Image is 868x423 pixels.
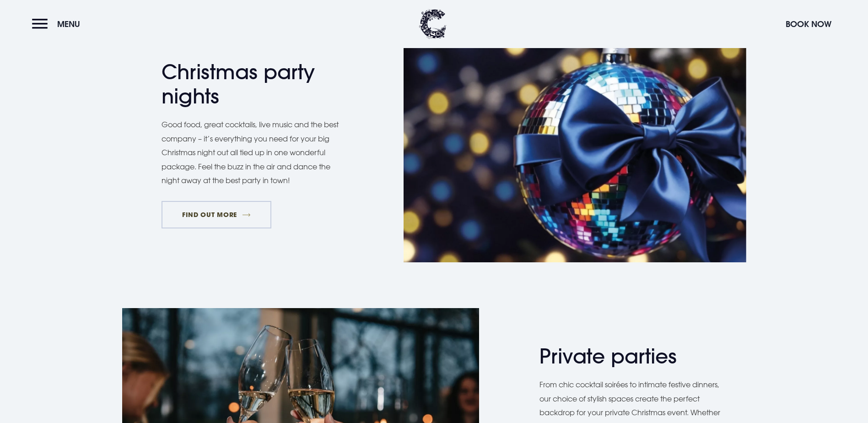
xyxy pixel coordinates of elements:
[57,19,80,29] span: Menu
[539,344,718,369] h2: Private parties
[162,60,340,108] h2: Christmas party nights
[419,9,447,39] img: Clandeboye Lodge
[162,201,272,228] a: FIND OUT MORE
[32,14,85,34] button: Menu
[404,34,746,262] img: Hotel Christmas in Northern Ireland
[162,118,349,187] p: Good food, great cocktails, live music and the best company – it’s everything you need for your b...
[781,14,836,34] button: Book Now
